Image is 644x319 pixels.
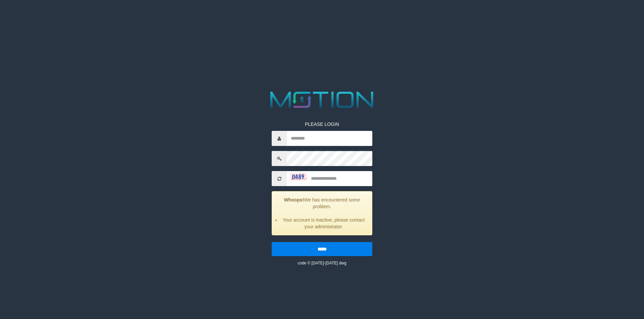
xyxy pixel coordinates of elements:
[290,173,307,180] img: captcha
[298,261,346,265] small: code © [DATE]-[DATE] dwg
[280,217,367,230] li: Your account is inactive, please contact your administrator.
[272,121,372,128] p: PLEASE LOGIN
[272,191,372,235] div: We has encountered some problem.
[284,197,304,203] strong: Whoops!
[266,89,378,111] img: MOTION_logo.png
